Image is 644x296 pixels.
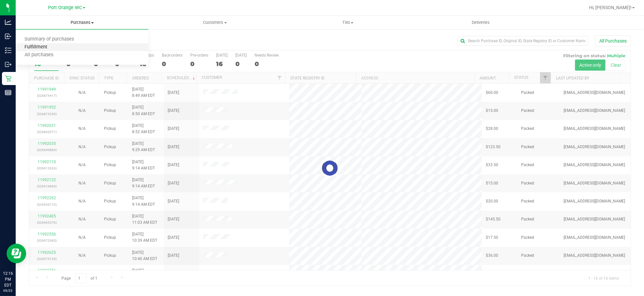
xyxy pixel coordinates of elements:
span: Summary of purchases [16,37,83,42]
a: Customers [148,16,281,29]
a: Purchases Summary of purchases Fulfillment All purchases [16,16,148,29]
iframe: Resource center [7,244,26,263]
span: Purchases [16,20,148,26]
inline-svg: Outbound [5,61,11,68]
input: Search Purchase ID, Original ID, State Registry ID or Customer Name... [458,36,588,46]
inline-svg: Inventory [5,47,11,54]
a: Deliveries [414,16,547,29]
span: Hi, [PERSON_NAME]! [589,5,632,10]
span: All purchases [16,52,62,58]
a: Tills [281,16,414,29]
p: 09/23 [3,288,13,293]
button: All Purchases [595,35,631,46]
inline-svg: Analytics [5,19,11,26]
inline-svg: Retail [5,75,11,82]
inline-svg: Reports [5,89,11,96]
span: Port Orange WC [48,5,82,10]
span: Tills [282,20,414,26]
p: 12:16 PM EDT [3,270,13,288]
span: Customers [149,20,281,26]
span: Deliveries [463,20,499,26]
inline-svg: Inbound [5,33,11,40]
span: Fulfillment [16,44,56,50]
